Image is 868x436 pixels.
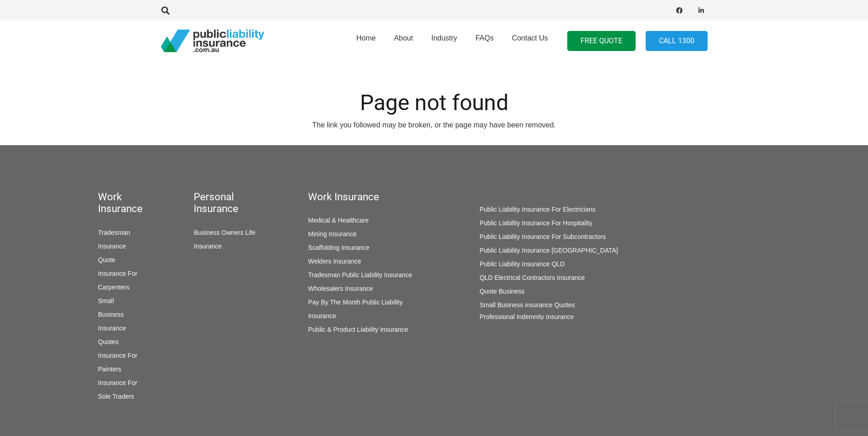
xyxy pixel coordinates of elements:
a: FAQs [466,18,503,64]
a: Tradesman Public Liability Insurance [308,271,412,279]
a: Insurance For Painters [98,352,137,373]
h5: Work Insurance [308,191,427,203]
a: QLD Electrical Contractors Insurance [479,274,585,281]
span: About [394,34,413,42]
a: Facebook [673,4,686,17]
a: Insurance For Carpenters [98,270,137,291]
a: Tradesman Insurance Quote [98,229,130,264]
a: Call 1300 [646,31,708,51]
a: Insurance For Sole Traders [98,379,137,400]
a: Home [347,18,385,64]
a: About [385,18,422,64]
h5: Work Insurance [98,191,141,215]
span: Industry [431,34,457,42]
a: Search [157,6,175,15]
a: Professional Indemnity Insurance [479,313,574,320]
a: Public Liability Insurance QLD [479,260,565,268]
h5: Work Insurance [479,191,656,203]
a: Wholesalers Insurance [308,285,373,292]
a: Welders Insurance [308,258,361,265]
a: Pay By The Month Public Liability Insurance [308,299,403,319]
a: Medical & Healthcare [308,217,369,224]
a: FREE QUOTE [567,31,636,51]
h1: Page not found [161,90,708,116]
p: The link you followed may be broken, or the page may have been removed. [161,120,708,130]
span: Home [356,34,376,42]
span: Contact Us [512,34,548,42]
a: Quote Business [479,288,524,295]
a: Small Business insurance Quotes [479,301,575,309]
a: Contact Us [503,18,557,64]
a: Public Liability Insurance For Electricians [479,206,595,213]
a: Mining Insurance [308,230,357,238]
a: Public & Product Liability Insurance [308,326,408,333]
a: Industry [422,18,466,64]
a: pli_logotransparent [161,30,264,52]
a: Small Business Insurance Quotes [98,297,126,345]
a: Public Liability Insurance [GEOGRAPHIC_DATA] [479,247,618,254]
a: Public Liability Insurance For Hospitality [479,219,592,227]
a: Public Liability Insurance For Subcontractors [479,233,606,240]
a: Scaffolding Insurance [308,244,369,251]
a: Business Owners Life Insurance [194,229,255,250]
h5: Personal Insurance [194,191,256,215]
span: FAQs [475,34,493,42]
a: LinkedIn [695,4,708,17]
